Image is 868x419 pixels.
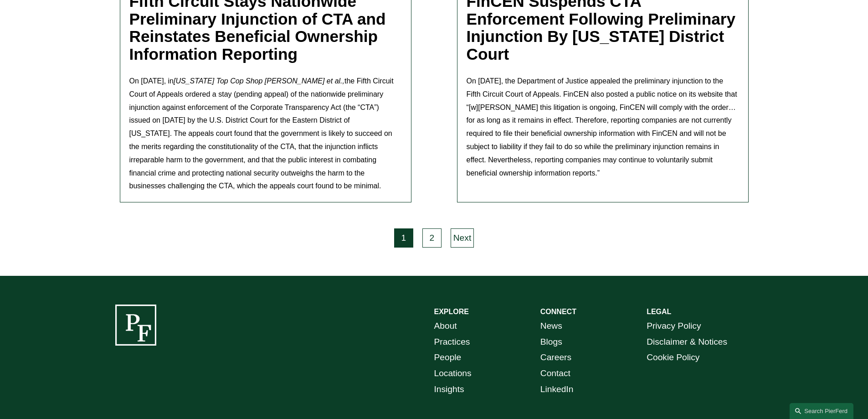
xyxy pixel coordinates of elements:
[790,403,853,419] a: Search this site
[647,318,701,334] a: Privacy Policy
[434,350,462,366] a: People
[647,308,671,316] strong: LEGAL
[540,318,562,334] a: News
[422,228,442,248] a: 2
[540,350,571,366] a: Careers
[451,228,474,248] a: Next
[467,75,739,180] p: On [DATE], the Department of Justice appealed the preliminary injunction to the Fifth Circuit Cou...
[434,382,464,398] a: Insights
[174,77,344,85] em: [US_STATE] Top Cop Shop [PERSON_NAME] et al.,
[434,366,472,382] a: Locations
[434,318,457,334] a: About
[434,334,470,350] a: Practices
[647,334,727,350] a: Disclaimer & Notices
[540,308,576,316] strong: CONNECT
[540,382,574,398] a: LinkedIn
[540,334,562,350] a: Blogs
[434,308,469,316] strong: EXPLORE
[540,366,570,382] a: Contact
[394,228,413,248] a: 1
[647,350,699,366] a: Cookie Policy
[129,75,402,193] p: On [DATE], in the Fifth Circuit Court of Appeals ordered a stay (pending appeal) of the nationwid...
